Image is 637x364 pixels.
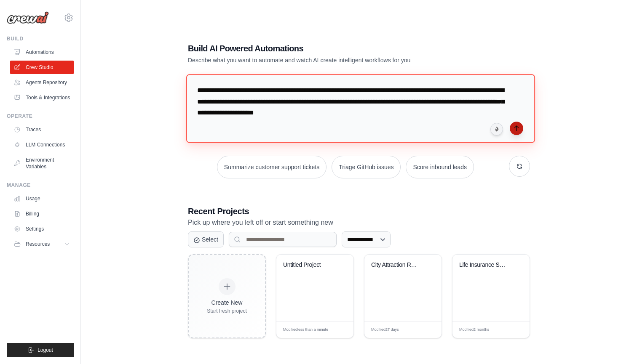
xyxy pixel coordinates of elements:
[10,123,74,136] a: Traces
[510,327,517,333] span: Edit
[283,327,328,333] span: Modified less than a minute
[188,43,471,54] h1: Build AI Powered Automations
[10,76,74,89] a: Agents Repository
[283,261,334,269] div: Untitled Project
[26,241,50,247] span: Resources
[10,237,74,251] button: Resources
[7,11,49,24] img: Logo
[10,91,74,104] a: Tools & Integrations
[10,45,74,59] a: Automations
[207,298,247,307] div: Create New
[207,308,247,314] div: Start fresh project
[7,35,74,42] div: Build
[459,327,489,333] span: Modified 2 months
[10,153,74,173] a: Environment Variables
[490,123,503,136] button: Click to speak your automation idea
[10,192,74,205] a: Usage
[10,61,74,74] a: Crew Studio
[406,156,474,178] button: Score inbound leads
[509,156,530,177] button: Get new suggestions
[371,327,399,333] span: Modified 27 days
[188,231,224,247] button: Select
[7,182,74,189] div: Manage
[332,156,401,178] button: Triage GitHub issues
[7,113,74,120] div: Operate
[188,205,530,217] h3: Recent Projects
[188,56,471,64] p: Describe what you want to automate and watch AI create intelligent workflows for you
[422,327,429,333] span: Edit
[371,261,422,269] div: City Attraction Research & Ticket Finder
[10,222,74,236] a: Settings
[10,138,74,151] a: LLM Connections
[334,327,341,333] span: Edit
[217,156,327,178] button: Summarize customer support tickets
[7,343,74,357] button: Logout
[188,217,530,228] p: Pick up where you left off or start something new
[459,261,510,269] div: Life Insurance Sales Training Article Generator
[10,207,74,221] a: Billing
[37,347,53,353] span: Logout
